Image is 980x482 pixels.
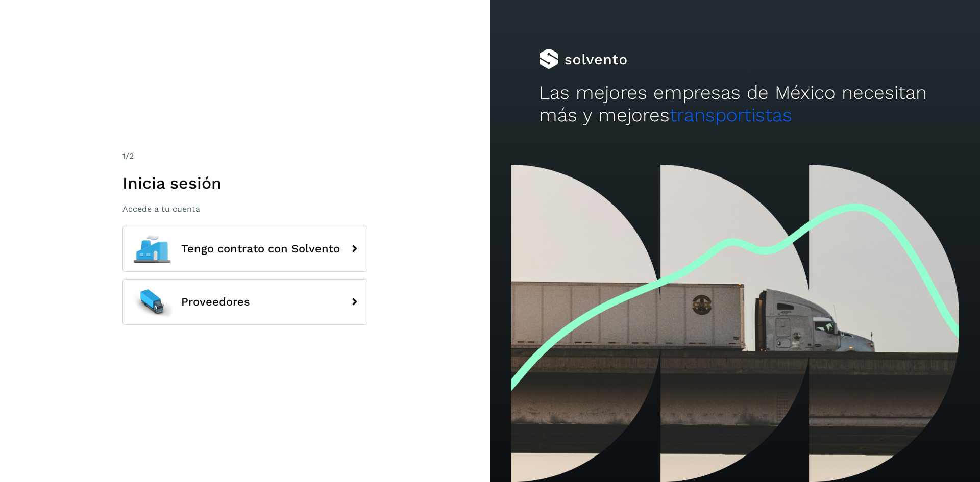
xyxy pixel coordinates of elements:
[122,173,367,193] h1: Inicia sesión
[670,104,792,126] span: transportistas
[181,243,340,255] span: Tengo contrato con Solvento
[122,226,367,272] button: Tengo contrato con Solvento
[122,279,367,325] button: Proveedores
[181,296,250,308] span: Proveedores
[539,82,931,127] h2: Las mejores empresas de México necesitan más y mejores
[122,151,126,161] span: 1
[122,150,367,162] div: /2
[122,204,367,214] p: Accede a tu cuenta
